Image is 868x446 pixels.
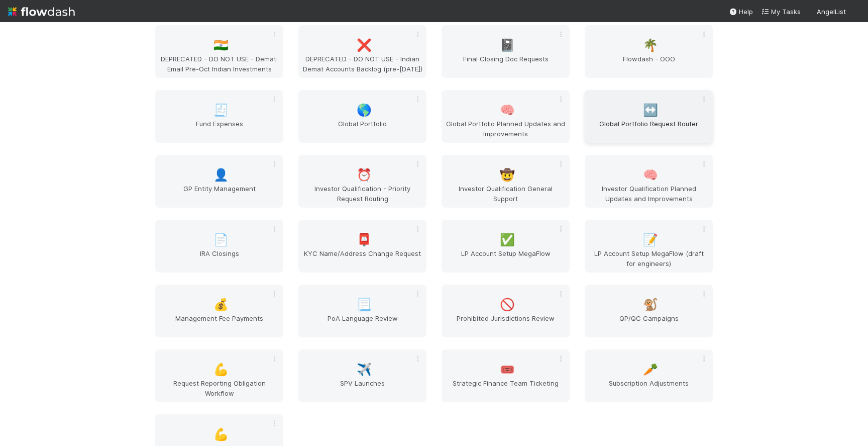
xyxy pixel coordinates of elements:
span: 🥕 [643,363,658,376]
a: 💰Management Fee Payments [155,285,283,337]
a: ↔️Global Portfolio Request Router [585,90,713,143]
span: QP/QC Campaigns [589,313,709,333]
a: 🌴Flowdash - OOO [585,25,713,78]
span: 🤠 [500,168,515,182]
span: Investor Qualification - Priority Request Routing [302,184,422,204]
span: 💪 [213,428,229,441]
img: avatar_e0ab5a02-4425-4644-8eca-231d5bcccdf4.png [850,7,860,17]
span: 🐒 [643,298,658,311]
span: ↔️ [643,104,658,117]
span: Investor Qualification Planned Updates and Improvements [589,184,709,204]
a: ✈️SPV Launches [298,349,426,402]
a: 🧾Fund Expenses [155,90,283,143]
span: 🌴 [643,39,658,52]
span: 📃 [357,298,372,311]
span: ✈️ [357,363,372,376]
a: ❌DEPRECATED - DO NOT USE - Indian Demat Accounts Backlog (pre-[DATE]) [298,25,426,78]
span: 🚫 [500,298,515,311]
a: 🧠Investor Qualification Planned Updates and Improvements [585,155,713,208]
span: KYC Name/Address Change Request [302,248,422,269]
span: ✅ [500,233,515,246]
a: 👤GP Entity Management [155,155,283,208]
span: LP Account Setup MegaFlow (draft for engineers) [589,248,709,269]
span: AngelList [817,8,846,16]
div: Help [729,7,753,17]
a: ⏰Investor Qualification - Priority Request Routing [298,155,426,208]
a: 🧠Global Portfolio Planned Updates and Improvements [442,90,570,143]
span: Investor Qualification General Support [446,184,566,204]
span: 💪 [213,363,229,376]
span: Global Portfolio Planned Updates and Improvements [446,119,566,139]
span: Flowdash - OOO [589,54,709,74]
span: ❌ [357,39,372,52]
span: 🧾 [213,104,229,117]
a: 🐒QP/QC Campaigns [585,285,713,337]
a: 📃PoA Language Review [298,285,426,337]
a: 💪Request Reporting Obligation Workflow [155,349,283,402]
span: Global Portfolio Request Router [589,119,709,139]
span: DEPRECATED - DO NOT USE - Demat: Email Pre-Oct Indian Investments [159,54,279,74]
span: GP Entity Management [159,184,279,204]
span: 👤 [213,168,229,182]
span: DEPRECATED - DO NOT USE - Indian Demat Accounts Backlog (pre-[DATE]) [302,54,422,74]
span: 📄 [213,233,229,246]
span: SPV Launches [302,378,422,398]
a: 📓Final Closing Doc Requests [442,25,570,78]
img: logo-inverted-e16ddd16eac7371096b0.svg [8,3,75,20]
span: 🇮🇳 [213,39,229,52]
span: PoA Language Review [302,313,422,333]
span: Fund Expenses [159,119,279,139]
span: My Tasks [761,8,801,16]
span: 🌎 [357,104,372,117]
span: Request Reporting Obligation Workflow [159,378,279,398]
a: My Tasks [761,7,801,17]
a: 📄IRA Closings [155,220,283,273]
span: 🎟️ [500,363,515,376]
span: 🧠 [500,104,515,117]
span: 📝 [643,233,658,246]
span: Prohibited Jurisdictions Review [446,313,566,333]
span: Management Fee Payments [159,313,279,333]
a: 🌎Global Portfolio [298,90,426,143]
a: 🎟️Strategic Finance Team Ticketing [442,349,570,402]
a: 🥕Subscription Adjustments [585,349,713,402]
a: 🤠Investor Qualification General Support [442,155,570,208]
span: ⏰ [357,168,372,182]
a: 📝LP Account Setup MegaFlow (draft for engineers) [585,220,713,273]
span: 📮 [357,233,372,246]
a: 🇮🇳DEPRECATED - DO NOT USE - Demat: Email Pre-Oct Indian Investments [155,25,283,78]
span: Subscription Adjustments [589,378,709,398]
span: 🧠 [643,168,658,182]
span: 💰 [213,298,229,311]
a: 📮KYC Name/Address Change Request [298,220,426,273]
span: IRA Closings [159,248,279,269]
span: Final Closing Doc Requests [446,54,566,74]
span: Global Portfolio [302,119,422,139]
span: Strategic Finance Team Ticketing [446,378,566,398]
span: 📓 [500,39,515,52]
a: 🚫Prohibited Jurisdictions Review [442,285,570,337]
span: LP Account Setup MegaFlow [446,248,566,269]
a: ✅LP Account Setup MegaFlow [442,220,570,273]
